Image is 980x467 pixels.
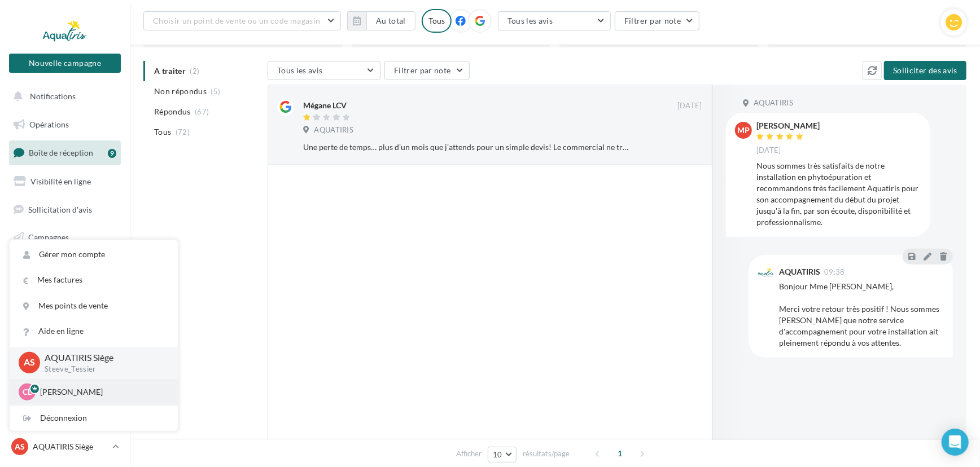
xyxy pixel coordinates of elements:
a: Calendrier [7,310,123,333]
a: Mes points de vente [10,293,178,319]
button: Au total [347,11,415,30]
a: Boîte de réception9 [7,140,123,165]
a: Docto'Com [7,338,123,362]
button: Filtrer par note [384,61,470,80]
span: AQUATIRIS [314,125,353,135]
span: 09:38 [824,268,845,276]
span: Boîte de réception [29,148,93,157]
span: 1 [611,444,629,462]
span: Choisir un point de vente ou un code magasin [153,16,320,25]
span: (5) [211,87,221,96]
a: AS AQUATIRIS Siège [9,436,121,457]
span: Sollicitation d'avis [28,204,92,214]
span: [DATE] [756,146,781,156]
a: Visibilité en ligne [7,170,123,193]
a: Contacts [7,254,123,277]
span: Répondus [154,106,191,117]
a: Campagnes [7,226,123,249]
div: Tous [422,9,452,33]
button: Au total [366,11,415,30]
button: Solliciter des avis [884,61,966,80]
p: AQUATIRIS Siège [33,441,108,452]
span: CL [23,386,32,398]
a: Gérer mon compte [10,242,178,267]
span: Non répondus [154,86,207,97]
div: Nous sommes très satisfaits de notre installation en phytoépuration et recommandons très facileme... [756,160,921,228]
span: 10 [493,450,502,459]
button: Choisir un point de vente ou un code magasin [143,11,341,30]
p: Steeve_Tessier [45,364,160,375]
span: Visibilité en ligne [30,177,91,186]
a: Mes factures [10,267,178,293]
span: Notifications [30,91,76,101]
a: Sollicitation d'avis [7,198,123,222]
span: Tous les avis [508,16,553,25]
button: Tous les avis [498,11,611,30]
span: Afficher [456,448,482,459]
div: Une perte de temps… plus d’un mois que j’attends pour un simple devis! Le commercial ne transmet ... [303,142,629,153]
div: 9 [108,149,116,158]
span: AQUATIRIS [754,98,793,108]
span: Campagnes [28,232,69,242]
p: [PERSON_NAME] [40,386,164,398]
a: Médiathèque [7,282,123,306]
div: Mégane LCV [303,100,347,111]
div: [PERSON_NAME] [756,122,820,130]
span: Tous les avis [277,65,323,75]
span: Opérations [29,120,69,129]
button: Notifications [7,85,119,108]
button: Nouvelle campagne [9,54,121,73]
button: Tous les avis [268,61,380,80]
span: (67) [195,107,209,116]
span: [DATE] [677,101,702,111]
span: (72) [176,127,190,136]
div: Déconnexion [10,406,178,431]
span: MP [737,125,750,136]
div: Bonjour Mme [PERSON_NAME], Merci votre retour très positif ! Nous sommes [PERSON_NAME] que notre ... [779,281,944,349]
a: Aide en ligne [10,319,178,344]
button: Filtrer par note [615,11,700,30]
span: Tous [154,126,171,138]
div: AQUATIRIS [779,268,820,276]
p: AQUATIRIS Siège [45,351,160,364]
span: AS [24,356,35,369]
button: 10 [488,447,517,462]
a: Opérations [7,113,123,136]
div: Open Intercom Messenger [942,429,969,456]
span: résultats/page [523,448,570,459]
span: AS [15,441,25,452]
